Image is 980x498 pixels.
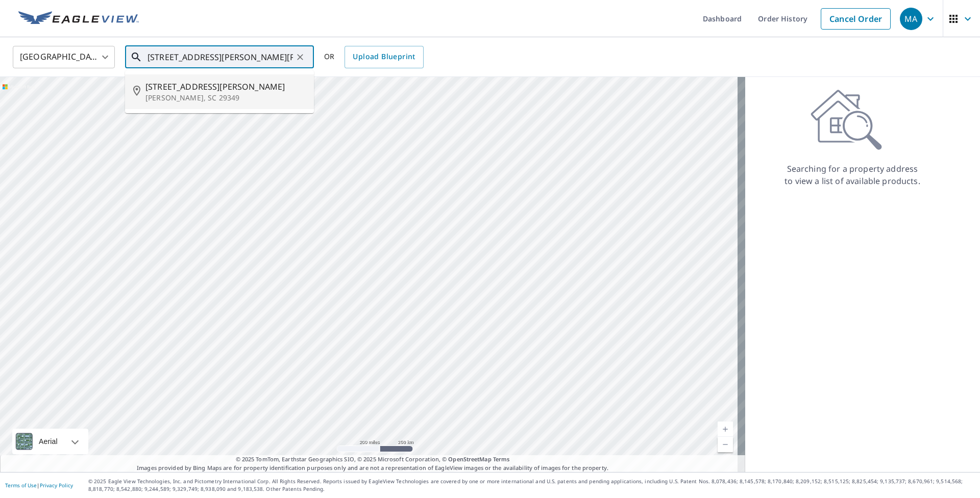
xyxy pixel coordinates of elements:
a: Cancel Order [821,8,891,30]
a: Terms of Use [5,482,37,489]
div: Aerial [12,429,88,454]
img: EV Logo [18,11,139,27]
input: Search by address or latitude-longitude [148,43,293,71]
button: Clear [293,50,307,64]
span: [STREET_ADDRESS][PERSON_NAME] [145,81,306,93]
a: Current Level 5, Zoom In [718,422,733,437]
div: MA [900,8,922,30]
div: [GEOGRAPHIC_DATA] [13,43,115,71]
a: OpenStreetMap [448,455,491,463]
p: | [5,482,73,488]
div: Aerial [36,429,61,454]
div: OR [324,46,424,68]
p: Searching for a property address to view a list of available products. [784,163,921,187]
a: Current Level 5, Zoom Out [718,437,733,452]
a: Terms [493,455,510,463]
p: [PERSON_NAME], SC 29349 [145,93,306,103]
p: © 2025 Eagle View Technologies, Inc. and Pictometry International Corp. All Rights Reserved. Repo... [88,478,975,493]
span: Upload Blueprint [353,50,415,63]
a: Privacy Policy [40,482,73,489]
span: © 2025 TomTom, Earthstar Geographics SIO, © 2025 Microsoft Corporation, © [236,455,510,464]
a: Upload Blueprint [345,46,423,68]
